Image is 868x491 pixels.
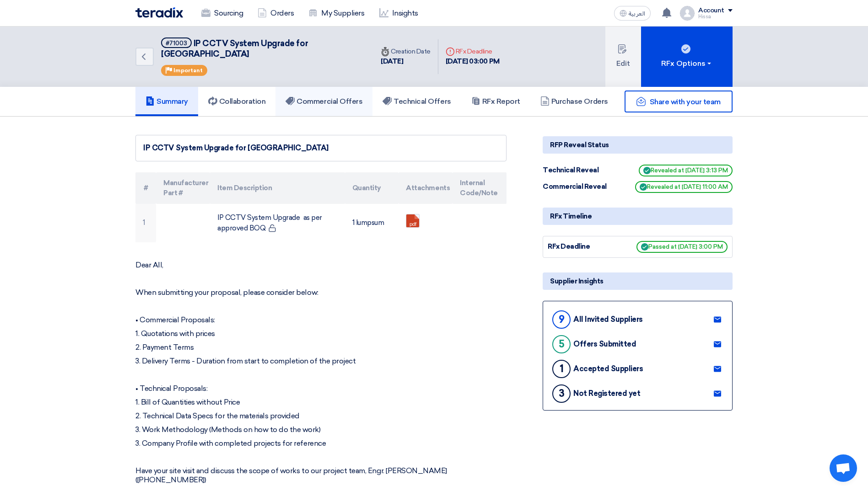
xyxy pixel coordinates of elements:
p: 2. Technical Data Specs for the materials provided [135,411,507,421]
div: 9 [552,310,571,329]
div: All Invited Suppliers [573,315,643,324]
div: RFx Deadline [548,241,616,252]
th: Attachments [399,172,453,204]
img: Teradix logo [135,7,183,18]
a: Insights [372,3,426,23]
td: IP CCTV System Upgrade as per approved BOQ [210,204,345,242]
h5: Technical Offers [383,97,451,106]
div: RFx Deadline [446,47,500,56]
div: Accepted Suppliers [573,364,643,373]
div: IP CCTV System Upgrade for [GEOGRAPHIC_DATA] [143,143,499,154]
p: • Commercial Proposals: [135,315,507,325]
p: 3. Delivery Terms - Duration from start to completion of the project [135,357,507,366]
div: Creation Date [381,47,431,56]
span: IP CCTV System Upgrade for [GEOGRAPHIC_DATA] [161,38,308,59]
p: 3. Work Methodology (Methods on how to do the work) [135,425,507,434]
div: Technical Reveal [543,165,611,176]
p: 2. Payment Terms [135,343,507,352]
div: RFx Options [661,58,713,69]
button: العربية [614,6,651,21]
h5: Commercial Offers [286,97,362,106]
p: 1. Bill of Quantities without Price [135,398,507,407]
h5: Purchase Orders [540,97,608,106]
a: RFx Report [461,87,530,116]
p: • Technical Proposals: [135,384,507,393]
p: 3. Company Profile with completed projects for reference [135,439,507,448]
th: Quantity [345,172,399,204]
div: Not Registered yet [573,389,640,398]
div: Commercial Reveal [543,181,611,192]
a: Technical Offers [372,87,461,116]
div: RFx Timeline [543,208,733,225]
p: When submitting your proposal, please consider below: [135,288,507,297]
td: 1 lumpsum [345,204,399,242]
a: My Suppliers [301,3,372,23]
div: Supplier Insights [543,272,733,290]
span: Share with your team [650,97,721,106]
h5: IP CCTV System Upgrade for Makkah Mall [161,37,362,60]
div: 3 [552,384,571,403]
p: Dear All, [135,261,507,270]
a: Open chat [830,454,857,482]
th: Item Description [210,172,345,204]
p: 1. Quotations with prices [135,329,507,338]
p: Have your site visit and discuss the scope of works to our project team, Engr. [PERSON_NAME] ([PH... [135,466,507,485]
span: Important [173,67,203,74]
button: Edit [605,27,641,87]
div: 1 [552,360,571,378]
div: [DATE] [381,56,431,67]
a: Commercial Offers [275,87,372,116]
div: RFP Reveal Status [543,136,733,154]
span: Revealed at [DATE] 3:13 PM [639,165,733,176]
a: Orders [250,3,301,23]
a: Collaboration [198,87,276,116]
div: 5 [552,335,571,353]
img: profile_test.png [680,6,695,21]
span: Revealed at [DATE] 11:00 AM [635,181,733,193]
button: RFx Options [641,27,733,87]
a: Sourcing [194,3,250,23]
th: # [135,172,156,204]
span: العربية [629,11,645,17]
div: [DATE] 03:00 PM [446,56,500,67]
h5: Summary [146,97,188,106]
th: Internal Code/Note [453,172,507,204]
span: Passed at [DATE] 3:00 PM [636,241,728,253]
th: Manufacturer Part # [156,172,210,204]
a: Makkah_Mall_IPCCTV_Upgrade__BOQ_1754815209126.pdf [406,214,480,269]
div: Hissa [698,14,733,19]
h5: Collaboration [208,97,266,106]
div: Account [698,7,724,15]
h5: RFx Report [471,97,520,106]
a: Summary [135,87,198,116]
td: 1 [135,204,156,242]
div: Offers Submitted [573,340,636,348]
div: #71003 [166,40,187,46]
a: Purchase Orders [530,87,618,116]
